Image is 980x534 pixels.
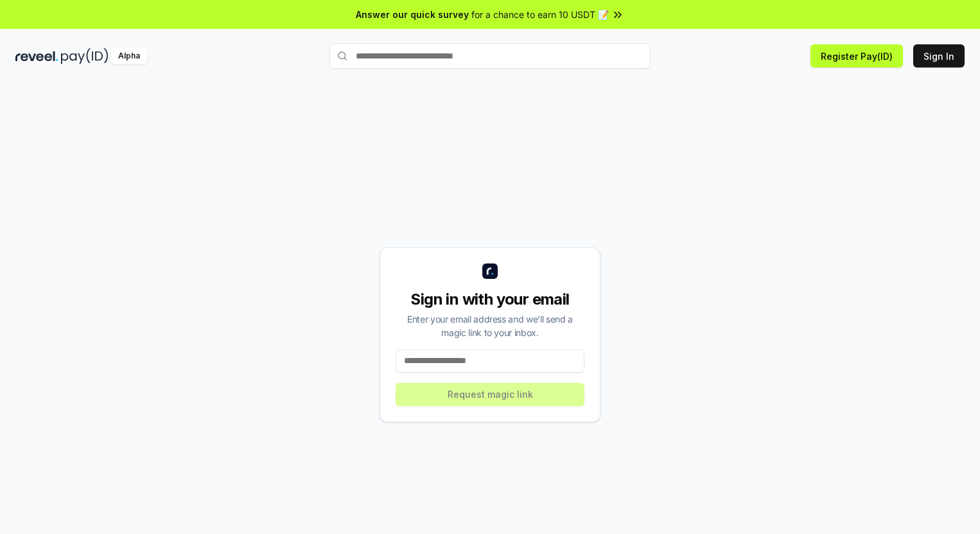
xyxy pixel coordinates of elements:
[61,48,109,64] img: pay_id
[396,312,584,339] div: Enter your email address and we’ll send a magic link to your inbox.
[396,289,584,310] div: Sign in with your email
[810,44,903,67] button: Register Pay(ID)
[111,48,147,64] div: Alpha
[482,263,498,279] img: logo_small
[471,8,609,21] span: for a chance to earn 10 USDT 📝
[15,48,58,64] img: reveel_dark
[913,44,965,67] button: Sign In
[356,8,469,21] span: Answer our quick survey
